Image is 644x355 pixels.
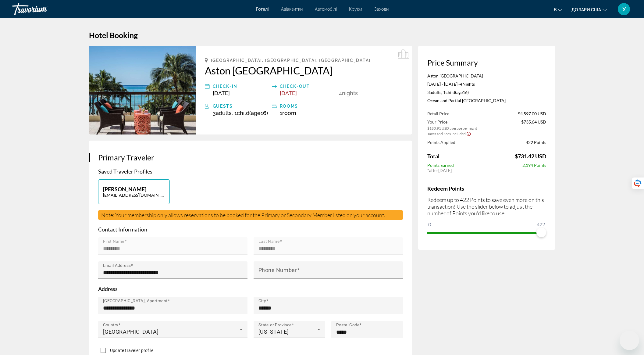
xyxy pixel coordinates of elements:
a: Подорожі [12,1,73,17]
span: 422 [536,221,546,228]
button: Show Taxes and Fees breakdown [427,131,471,137]
span: Nights [342,90,358,96]
button: Змінити мову [554,5,562,14]
mat-label: First Name [103,239,124,244]
span: ( 16) [237,110,268,116]
font: в [554,7,557,12]
a: Готелі [256,7,269,12]
mat-label: Email Address [103,263,131,268]
p: [EMAIL_ADDRESS][DOMAIN_NAME] [103,192,165,198]
button: Меню користувача [616,3,632,16]
span: $735.64 USD [521,119,546,131]
span: 3 [427,90,441,95]
span: [GEOGRAPHIC_DATA] [103,328,159,335]
span: Age [456,90,463,95]
img: Aston Waikiki Beach Tower [89,46,196,134]
a: Круїзи [349,7,362,12]
span: 4 [339,90,342,96]
span: 1 [280,110,296,116]
h3: Primary Traveler [98,153,403,162]
span: Note: Your membership only allows reservations to be booked for the Primary or Secondary Member l... [101,212,385,218]
p: Address [98,285,403,292]
span: Room [282,110,296,116]
span: Points Earned [427,163,454,168]
button: [PERSON_NAME][EMAIL_ADDRESS][DOMAIN_NAME] [98,179,170,204]
span: [US_STATE] [258,328,289,335]
button: Show Taxes and Fees disclaimer [466,131,471,136]
p: Redeem up to 422 Points to save even more on this transaction! Use the slider below to adjust the... [427,196,546,217]
ngx-slider: ngx-slider [427,232,546,233]
div: Guests [213,102,269,110]
span: Adults [430,90,441,95]
span: Age [251,110,261,116]
h3: Price Summary [427,58,546,67]
span: , 1 [441,90,469,95]
span: [DATE] [280,90,297,96]
mat-label: State or Province [258,323,292,328]
h1: Hotel Booking [89,30,555,40]
span: $731.42 USD [515,153,546,160]
div: rooms [280,102,336,110]
mat-label: Phone Number [258,267,297,273]
span: ( 16) [446,90,469,95]
span: [GEOGRAPHIC_DATA], [GEOGRAPHIC_DATA], [GEOGRAPHIC_DATA] [211,58,371,63]
a: Авіаквитки [281,7,303,12]
span: Adults [216,110,232,116]
span: Child [237,110,249,116]
h4: Redeem Points [427,185,546,192]
p: [DATE] - [DATE] - [427,81,546,87]
span: Total [427,153,439,160]
p: [PERSON_NAME] [103,186,165,192]
span: Nights [462,81,475,87]
a: Aston [GEOGRAPHIC_DATA] [205,64,403,77]
span: $4,597.00 USD [518,111,546,116]
span: ngx-slider [536,228,546,237]
span: Retail Price [427,111,449,116]
mat-label: Last Name [258,239,280,244]
mat-label: Country [103,323,118,328]
span: Points Applied [427,140,455,145]
p: Contact Information [98,226,403,233]
span: Update traveler profile [110,348,154,353]
span: 4 [460,81,462,87]
a: Автомобілі [315,7,337,12]
span: Taxes and Fees Included [427,131,466,136]
iframe: Кнопка для запуску вікна повідомлень [620,331,639,350]
p: Aston [GEOGRAPHIC_DATA] [427,73,546,78]
span: 0 [427,221,432,228]
span: 422 Points [526,140,546,145]
mat-label: Postal Code [336,323,360,328]
div: Check-in [213,83,269,90]
div: * [DATE] [427,168,546,173]
span: 3 [213,110,232,116]
font: У [622,6,626,12]
span: $183.91 USD average per night [427,126,477,131]
span: after [429,168,438,173]
span: , 1 [232,110,268,116]
span: Child [446,90,455,95]
mat-label: City [258,299,266,303]
p: Ocean and Partial [GEOGRAPHIC_DATA] [427,98,546,103]
span: Your Price [427,119,477,124]
div: Check-out [280,83,336,90]
p: Saved Traveler Profiles [98,168,403,175]
mat-label: [GEOGRAPHIC_DATA], Apartment [103,299,168,303]
a: Заходи [374,7,389,12]
span: [DATE] [213,90,230,96]
span: 2,194 Points [522,163,546,168]
font: Долари США [571,7,601,12]
button: Змінити валюту [571,5,607,14]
